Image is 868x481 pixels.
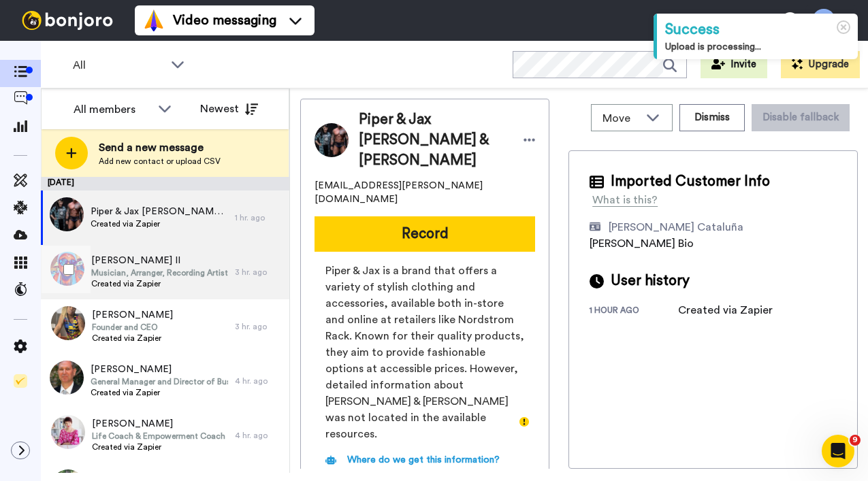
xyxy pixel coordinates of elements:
span: [PERSON_NAME] II [91,254,228,267]
span: General Manager and Director of Business Development [91,376,228,387]
iframe: Intercom live chat [822,435,854,467]
img: bj-logo-header-white.svg [16,11,118,30]
span: Created via Zapier [91,218,228,229]
span: Add new contact or upload CSV [99,156,221,167]
span: Musician, Arranger, Recording Artist, Composer [91,267,228,278]
span: Send a new message [99,139,221,156]
span: Imported Customer Info [611,171,770,192]
div: 3 hr. ago [235,267,283,278]
span: Created via Zapier [91,278,228,289]
img: vm-color.svg [143,10,165,31]
div: 1 hour ago [590,305,678,318]
div: 4 hr. ago [235,376,283,386]
div: Success [665,19,850,40]
button: Newest [190,95,268,122]
img: 0e9e1562-bacd-4ada-bcec-e6b4d10fc192.jpg [51,306,85,340]
span: Founder and CEO [92,322,173,333]
span: [EMAIL_ADDRESS][PERSON_NAME][DOMAIN_NAME] [315,179,535,206]
span: Piper & Jax is a brand that offers a variety of stylish clothing and accessories, available both ... [325,263,524,442]
span: Piper & Jax [PERSON_NAME] & [PERSON_NAME] [359,110,510,171]
span: [PERSON_NAME] [92,417,225,431]
div: Upload is processing... [665,40,850,54]
span: [PERSON_NAME] [92,308,173,322]
span: User history [611,271,690,291]
img: f67019e5-b556-4a2a-a368-dacfa4218951.jpg [50,197,84,231]
span: Created via Zapier [91,387,228,398]
div: Created via Zapier [678,302,773,318]
span: [PERSON_NAME] Bio [590,238,694,249]
div: 1 hr. ago [235,212,283,223]
span: Life Coach & Empowerment Coach [92,431,225,442]
span: 9 [850,435,861,446]
img: Checklist.svg [14,374,27,388]
div: [PERSON_NAME] Cataluña [609,219,743,235]
img: dfcb801d-8d5d-4929-9446-770968b196ea.jpg [50,361,84,395]
span: All [73,57,164,73]
span: [PERSON_NAME] [91,363,228,376]
div: 4 hr. ago [235,430,283,441]
button: Upgrade [781,51,860,78]
button: Invite [701,51,767,78]
div: 3 hr. ago [235,321,283,332]
span: Move [602,110,639,127]
div: What is this? [592,192,658,208]
div: [DATE] [41,177,289,190]
div: All members [74,101,151,118]
span: Created via Zapier [92,333,173,344]
button: Disable fallback [752,104,850,131]
span: Where do we get this information? [347,455,500,465]
span: Created via Zapier [92,442,225,452]
div: Tooltip anchor [518,416,530,428]
img: Image of Piper & Jax Dodd & Rothenberger [315,123,349,157]
span: Video messaging [173,11,276,30]
button: Dismiss [679,104,745,131]
img: 4f7a577c-85bf-4f8b-8547-641773417e57.jpg [51,415,85,449]
button: Record [315,216,535,252]
span: Piper & Jax [PERSON_NAME] & [PERSON_NAME] [91,205,228,218]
